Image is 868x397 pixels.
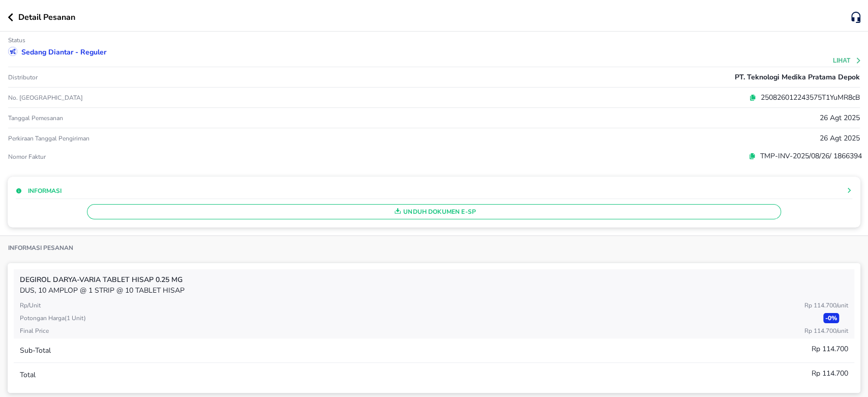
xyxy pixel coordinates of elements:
[804,301,848,310] p: Rp 114.700
[28,186,62,195] p: Informasi
[20,345,51,356] p: Sub-Total
[820,112,860,123] p: 26 Agt 2025
[836,327,848,335] span: / Unit
[16,186,62,195] button: Informasi
[8,244,73,252] p: Informasi Pesanan
[804,326,848,335] p: Rp 114.700
[735,72,860,82] p: PT. Teknologi Medika Pratama Depok
[8,36,25,44] p: Status
[756,151,862,161] p: TMP-INV-2025/08/26/ 1866394
[92,205,777,218] span: Unduh Dokumen e-SP
[820,133,860,144] p: 26 Agt 2025
[836,301,848,309] span: / Unit
[756,92,860,103] p: 250826012243575T1YuMR8cB
[20,301,41,310] p: Rp/Unit
[20,314,86,323] p: Potongan harga ( 1 Unit )
[812,344,848,354] p: Rp 114.700
[812,368,848,379] p: Rp 114.700
[20,370,36,380] p: Total
[823,313,839,323] p: - 0 %
[21,47,106,58] p: Sedang diantar - Reguler
[833,57,862,64] button: Lihat
[20,326,49,335] p: Final Price
[8,134,89,143] p: Perkiraan Tanggal Pengiriman
[8,94,292,102] p: No. [GEOGRAPHIC_DATA]
[8,73,38,81] p: Distributor
[87,204,782,219] button: Unduh Dokumen e-SP
[20,274,848,285] p: DEGIROL Darya-Varia TABLET HISAP 0.25 MG
[18,11,75,23] p: Detail Pesanan
[20,285,848,296] p: DUS, 10 AMPLOP @ 1 STRIP @ 10 TABLET HISAP
[8,114,63,122] p: Tanggal pemesanan
[8,153,292,161] p: Nomor faktur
